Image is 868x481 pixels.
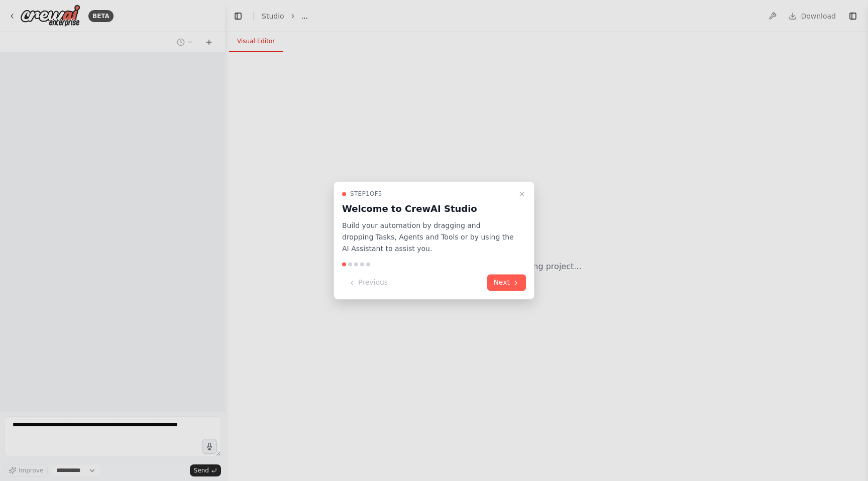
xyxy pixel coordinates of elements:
[487,275,526,291] button: Next
[342,275,394,291] button: Previous
[231,9,245,23] button: Hide left sidebar
[516,188,528,200] button: Close walkthrough
[342,220,514,254] p: Build your automation by dragging and dropping Tasks, Agents and Tools or by using the AI Assista...
[350,190,382,198] span: Step 1 of 5
[342,202,514,216] h3: Welcome to CrewAI Studio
